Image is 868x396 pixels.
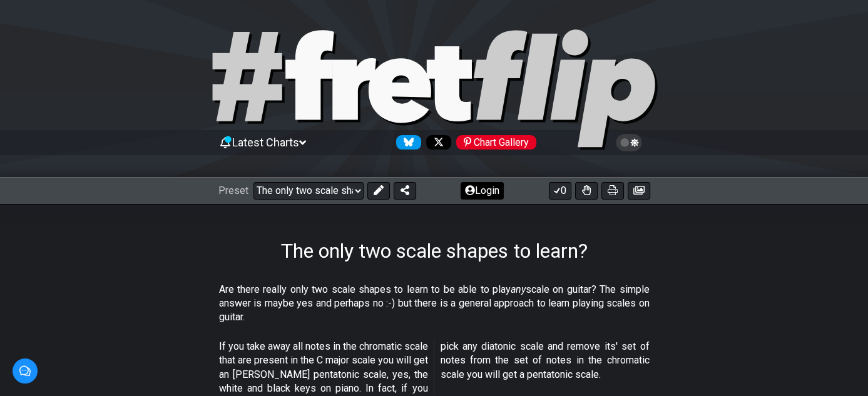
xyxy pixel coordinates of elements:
button: comment [13,358,38,383]
button: Print [601,182,624,200]
h1: The only two scale shapes to learn? [281,239,588,263]
p: If you take away all notes in the chromatic scale that are present in the C major scale you will ... [219,340,650,396]
span: Latest Charts [232,136,299,149]
button: Login [461,182,504,200]
em: any [511,283,526,295]
p: Are there really only two scale shapes to learn to be able to play scale on guitar? The simple an... [219,283,650,325]
select: Preset [253,182,364,200]
div: Chart Gallery [456,135,536,150]
a: Follow #fretflip at Bluesky [391,135,421,150]
button: 0 [549,182,571,200]
a: Follow #fretflip at X [421,135,451,150]
button: Share Preset [394,182,416,200]
span: Toggle light / dark theme [622,137,636,148]
button: Edit Preset [367,182,390,200]
a: #fretflip at Pinterest [451,135,536,150]
span: comment [13,365,37,377]
span: Preset [218,185,248,196]
button: Toggle Dexterity for all fretkits [575,182,598,200]
button: Create image [628,182,650,200]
